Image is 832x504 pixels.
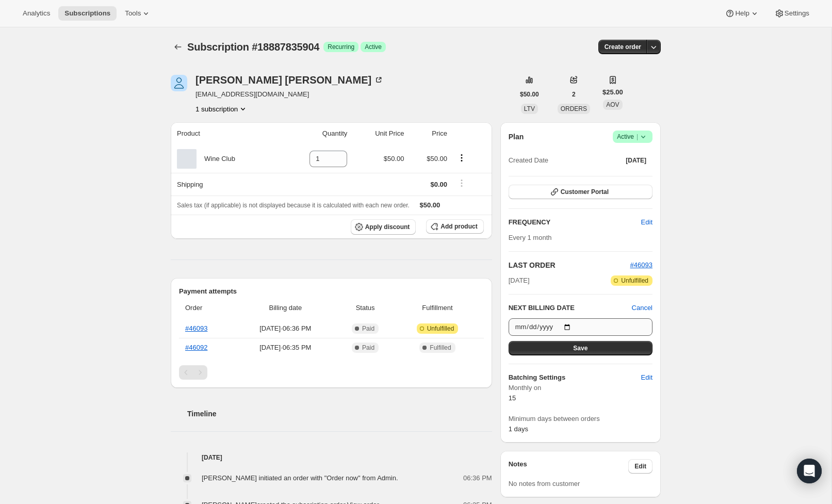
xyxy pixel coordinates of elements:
[185,344,207,351] a: #46092
[735,9,749,18] span: Help
[171,122,280,145] th: Product
[619,153,652,168] button: [DATE]
[426,219,483,234] button: Add product
[509,155,548,166] span: Created Date
[171,40,185,54] button: Subscriptions
[171,173,280,196] th: Shipping
[785,9,809,18] span: Settings
[430,181,447,188] span: $0.00
[573,344,588,352] span: Save
[509,480,580,487] span: No notes from customer
[520,90,539,99] span: $50.00
[621,277,648,285] span: Unfulfilled
[509,303,632,313] h2: NEXT BILLING DATE
[187,41,319,53] span: Subscription #18887835904
[635,214,659,231] button: Edit
[339,303,391,313] span: Status
[626,156,646,165] span: [DATE]
[365,43,382,51] span: Active
[509,414,652,424] span: Minimum days between orders
[572,90,576,99] span: 2
[177,202,410,209] span: Sales tax (if applicable) is not displayed because it is calculated with each new order.
[602,87,623,97] span: $25.00
[566,87,582,102] button: 2
[635,369,659,386] button: Edit
[185,324,207,332] a: #46093
[362,344,374,352] span: Paid
[64,9,110,18] span: Subscriptions
[617,132,648,142] span: Active
[427,155,447,162] span: $50.00
[179,286,484,297] h2: Payment attempts
[187,409,492,419] h2: Timeline
[202,474,398,482] span: [PERSON_NAME] initiated an order with "Order now" from Admin.
[632,303,652,313] button: Cancel
[238,323,333,334] span: [DATE] · 06:36 PM
[280,122,350,145] th: Quantity
[606,101,619,108] span: AOV
[427,324,454,333] span: Unfulfilled
[384,155,404,162] span: $50.00
[509,383,652,393] span: Monthly on
[407,122,450,145] th: Price
[628,459,652,474] button: Edit
[195,104,248,114] button: Product actions
[719,6,765,21] button: Help
[509,341,652,355] button: Save
[119,6,157,21] button: Tools
[328,43,354,51] span: Recurring
[171,452,492,463] h4: [DATE]
[509,217,641,227] h2: FREQUENCY
[641,372,652,383] span: Edit
[561,105,587,112] span: ORDERS
[179,365,484,380] nav: Pagination
[197,154,235,164] div: Wine Club
[630,261,652,269] a: #46093
[509,394,516,402] span: 15
[634,462,646,470] span: Edit
[365,223,410,231] span: Apply discount
[420,201,441,209] span: $50.00
[238,303,333,313] span: Billing date
[509,459,629,474] h3: Notes
[637,133,638,141] span: |
[362,324,374,333] span: Paid
[453,152,470,164] button: Product actions
[509,234,552,241] span: Every 1 month
[605,43,641,51] span: Create order
[598,40,647,54] button: Create order
[514,87,545,102] button: $50.00
[195,75,384,85] div: [PERSON_NAME] [PERSON_NAME]
[641,217,652,227] span: Edit
[509,260,630,270] h2: LAST ORDER
[509,275,530,286] span: [DATE]
[397,303,477,313] span: Fulfillment
[238,343,333,353] span: [DATE] · 06:35 PM
[463,473,492,483] span: 06:36 PM
[453,177,470,189] button: Shipping actions
[17,6,56,21] button: Analytics
[23,9,50,18] span: Analytics
[797,459,822,483] div: Open Intercom Messenger
[351,219,416,235] button: Apply discount
[561,188,609,196] span: Customer Portal
[171,75,187,91] span: Sarah Reich
[509,425,528,433] span: 1 days
[630,260,652,270] button: #46093
[768,6,815,21] button: Settings
[441,222,477,231] span: Add product
[509,132,524,142] h2: Plan
[179,297,235,319] th: Order
[350,122,407,145] th: Unit Price
[430,344,451,352] span: Fulfilled
[195,89,384,100] span: [EMAIL_ADDRESS][DOMAIN_NAME]
[125,9,141,18] span: Tools
[509,185,652,199] button: Customer Portal
[58,6,117,21] button: Subscriptions
[509,372,641,383] h6: Batching Settings
[524,105,535,112] span: LTV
